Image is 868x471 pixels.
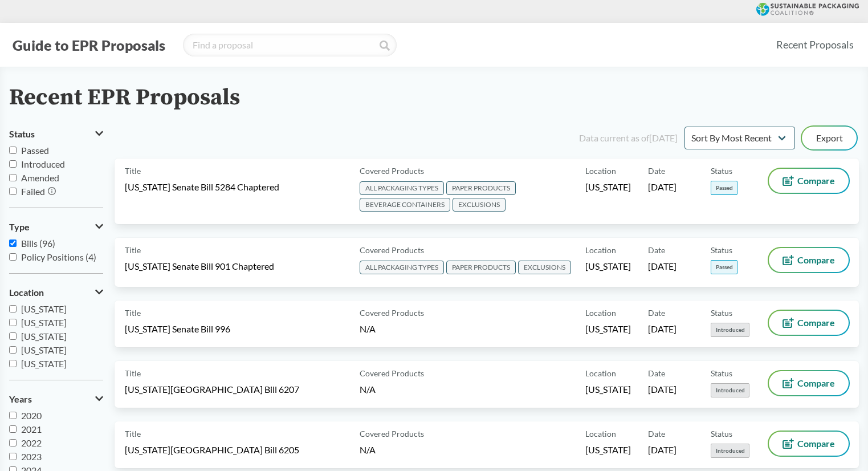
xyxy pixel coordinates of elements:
button: Compare [769,371,849,395]
input: 2023 [9,453,17,460]
span: Policy Positions (4) [21,251,96,262]
span: [DATE] [648,181,677,193]
h2: Recent EPR Proposals [9,85,240,111]
button: Years [9,389,103,409]
button: Export [802,127,857,149]
span: Covered Products [360,244,424,256]
button: Compare [769,432,849,456]
span: Location [9,287,44,298]
span: Introduced [711,383,749,397]
span: Title [125,244,141,256]
span: Title [125,307,141,319]
span: N/A [360,444,376,455]
button: Location [9,283,103,302]
span: Status [9,129,35,139]
button: Status [9,124,103,144]
span: [US_STATE] [585,444,631,456]
button: Guide to EPR Proposals [9,36,169,54]
span: [DATE] [648,323,677,335]
span: Introduced [21,159,65,169]
span: Location [585,165,616,177]
span: 2021 [21,424,42,435]
button: Type [9,217,103,237]
span: Type [9,222,30,232]
span: Years [9,394,32,404]
span: [US_STATE] [21,331,67,342]
span: Status [711,428,732,440]
span: Title [125,367,141,379]
span: N/A [360,384,376,395]
span: Passed [711,260,737,274]
span: 2020 [21,410,42,421]
span: Status [711,367,732,379]
span: 2023 [21,451,42,462]
span: [DATE] [648,260,677,273]
span: Covered Products [360,428,424,440]
span: Compare [797,176,835,185]
input: Policy Positions (4) [9,253,17,261]
input: 2022 [9,439,17,446]
span: [US_STATE] Senate Bill 5284 Chaptered [125,181,279,193]
span: PAPER PRODUCTS [446,181,516,195]
span: [US_STATE] [585,383,631,396]
span: Passed [711,181,737,195]
input: Failed [9,188,17,195]
a: Recent Proposals [771,32,859,58]
span: Title [125,165,141,177]
span: PAPER PRODUCTS [446,261,516,274]
span: Failed [21,186,45,197]
span: [US_STATE] [21,317,67,328]
span: Location [585,307,616,319]
span: [US_STATE] Senate Bill 996 [125,323,230,335]
input: [US_STATE] [9,346,17,354]
span: 2022 [21,437,42,448]
span: Location [585,244,616,256]
span: Status [711,165,732,177]
span: Date [648,165,665,177]
span: Status [711,244,732,256]
span: Location [585,367,616,379]
input: Find a proposal [183,34,397,56]
span: EXCLUSIONS [518,261,571,274]
span: N/A [360,323,376,334]
span: [DATE] [648,444,677,456]
span: BEVERAGE CONTAINERS [360,198,450,212]
input: [US_STATE] [9,305,17,312]
span: [US_STATE][GEOGRAPHIC_DATA] Bill 6205 [125,444,299,456]
span: Date [648,428,665,440]
span: Bills (96) [21,238,55,249]
input: Bills (96) [9,239,17,247]
span: ALL PACKAGING TYPES [360,181,444,195]
span: Introduced [711,323,749,337]
span: [US_STATE] [585,181,631,193]
input: 2021 [9,425,17,433]
span: Date [648,367,665,379]
button: Compare [769,169,849,193]
span: Compare [797,318,835,327]
span: Compare [797,439,835,448]
span: Amended [21,172,59,183]
input: [US_STATE] [9,360,17,367]
div: Data current as of [DATE] [579,131,678,145]
input: Passed [9,147,17,154]
span: [DATE] [648,383,677,396]
span: [US_STATE] [585,323,631,335]
span: Introduced [711,444,749,458]
span: [US_STATE] Senate Bill 901 Chaptered [125,260,274,273]
span: Status [711,307,732,319]
span: [US_STATE][GEOGRAPHIC_DATA] Bill 6207 [125,383,299,396]
span: Location [585,428,616,440]
span: Passed [21,145,49,156]
span: Covered Products [360,307,424,319]
span: EXCLUSIONS [453,198,506,212]
span: Date [648,244,665,256]
span: Covered Products [360,367,424,379]
span: Compare [797,255,835,265]
input: [US_STATE] [9,319,17,326]
span: [US_STATE] [21,303,67,314]
span: [US_STATE] [21,358,67,369]
span: Date [648,307,665,319]
input: 2020 [9,412,17,419]
span: Compare [797,379,835,388]
input: Amended [9,174,17,181]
